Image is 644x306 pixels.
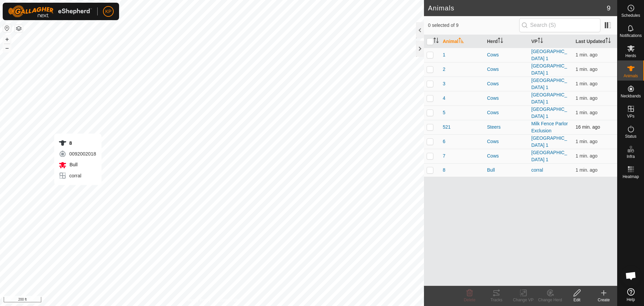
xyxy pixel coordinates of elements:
span: 6 [443,138,445,145]
span: Status [625,134,636,138]
div: 8 [58,139,96,147]
h2: Animals [428,4,607,12]
span: Animals [624,74,638,78]
span: Oct 10, 2025, 5:01 PM [576,81,597,86]
span: Oct 10, 2025, 5:01 PM [576,110,597,115]
span: Oct 10, 2025, 5:01 PM [576,153,597,159]
div: Cows [487,51,526,58]
p-sorticon: Activate to sort [498,39,503,44]
a: [GEOGRAPHIC_DATA] 1 [531,63,567,76]
a: corral [531,167,543,173]
div: Cows [487,80,526,87]
div: Tracks [483,297,510,303]
a: Privacy Policy [185,297,211,303]
a: Help [618,286,644,304]
span: 9 [607,3,610,13]
button: – [3,44,11,52]
div: Change VP [510,297,537,303]
a: [GEOGRAPHIC_DATA] 1 [531,106,567,119]
span: 8 [443,167,445,174]
span: 4 [443,95,445,102]
a: [GEOGRAPHIC_DATA] 1 [531,92,567,104]
span: Help [627,298,635,302]
p-sorticon: Activate to sort [538,39,543,44]
span: Bull [68,162,77,167]
div: Cows [487,66,526,73]
span: 3 [443,80,445,87]
span: 521 [443,124,450,131]
p-sorticon: Activate to sort [433,39,439,44]
div: Cows [487,109,526,116]
th: VP [529,35,573,48]
button: Reset Map [3,24,11,32]
span: 0 selected of 9 [428,22,519,29]
button: + [3,35,11,43]
span: Delete [464,298,476,302]
div: Edit [563,297,590,303]
th: Last Updated [573,35,617,48]
div: Open chat [621,266,641,286]
span: 5 [443,109,445,116]
a: [GEOGRAPHIC_DATA] 1 [531,49,567,61]
div: Create [590,297,617,303]
span: KP [105,8,112,15]
div: corral [58,172,96,180]
span: Oct 10, 2025, 5:01 PM [576,167,597,173]
span: 2 [443,66,445,73]
span: Infra [627,155,635,159]
div: Cows [487,95,526,102]
span: 7 [443,152,445,160]
input: Search (S) [519,18,600,32]
div: 0092002018 [58,150,96,158]
a: [GEOGRAPHIC_DATA] 1 [531,150,567,162]
span: Schedules [621,13,640,17]
a: Milk Fence Parlor Exclusion [531,121,568,133]
button: Map Layers [15,25,23,33]
span: Oct 10, 2025, 5:01 PM [576,52,597,57]
p-sorticon: Activate to sort [459,39,464,44]
a: [GEOGRAPHIC_DATA] 1 [531,135,567,148]
span: Oct 10, 2025, 4:46 PM [576,124,600,130]
th: Animal [440,35,484,48]
span: Oct 10, 2025, 5:01 PM [576,139,597,144]
span: Neckbands [621,94,641,98]
img: Gallagher Logo [8,5,92,17]
p-sorticon: Activate to sort [605,39,611,44]
span: Heatmap [623,175,639,179]
span: Oct 10, 2025, 5:01 PM [576,95,597,101]
div: Cows [487,138,526,145]
span: 1 [443,51,445,58]
div: Change Herd [537,297,563,303]
span: Herds [625,54,636,58]
a: Contact Us [219,297,238,303]
span: Notifications [620,34,642,38]
span: Oct 10, 2025, 5:01 PM [576,67,597,72]
div: Bull [487,167,526,174]
div: Steers [487,124,526,131]
a: [GEOGRAPHIC_DATA] 1 [531,78,567,90]
th: Herd [484,35,529,48]
span: VPs [627,114,634,118]
div: Cows [487,152,526,160]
